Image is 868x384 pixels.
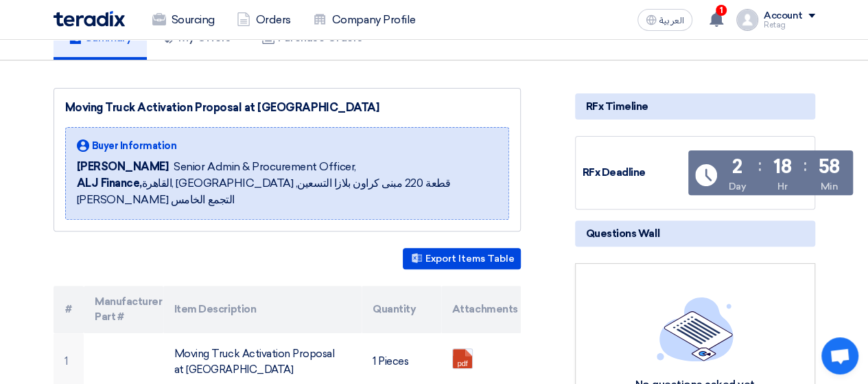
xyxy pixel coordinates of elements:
[362,286,441,333] th: Quantity
[820,179,838,194] div: Min
[777,179,787,194] div: Hr
[803,153,806,178] div: :
[586,226,659,241] span: Questions Wall
[141,5,226,35] a: Sourcing
[65,100,509,116] div: Moving Truck Activation Proposal at [GEOGRAPHIC_DATA]
[92,139,177,153] span: Buyer Information
[732,157,742,177] div: 2
[77,177,142,190] b: ALJ Finance,
[226,5,302,35] a: Orders
[764,10,803,22] div: Account
[819,157,840,177] div: 58
[77,175,497,208] span: القاهرة, [GEOGRAPHIC_DATA] ,قطعة 220 مبنى كراون بلازا التسعين [PERSON_NAME] التجمع الخامس
[302,5,427,35] a: Company Profile
[773,157,791,177] div: 18
[657,297,734,361] img: empty_state_list.svg
[54,11,125,27] img: Teradix logo
[84,286,163,333] th: Manufacturer Part #
[163,286,362,333] th: Item Description
[659,16,684,25] span: العربية
[758,153,762,178] div: :
[736,9,758,31] img: profile_test.png
[637,9,692,31] button: العربية
[174,159,355,175] span: Senior Admin & Procurement Officer,
[716,5,727,16] span: 1
[764,21,815,29] div: Retag
[583,165,685,181] div: RFx Deadline
[77,159,169,175] span: [PERSON_NAME]
[575,93,815,120] div: RFx Timeline
[403,248,521,269] button: Export Items Table
[728,179,746,194] div: Day
[441,286,521,333] th: Attachments
[821,337,858,374] a: Open chat
[54,286,84,333] th: #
